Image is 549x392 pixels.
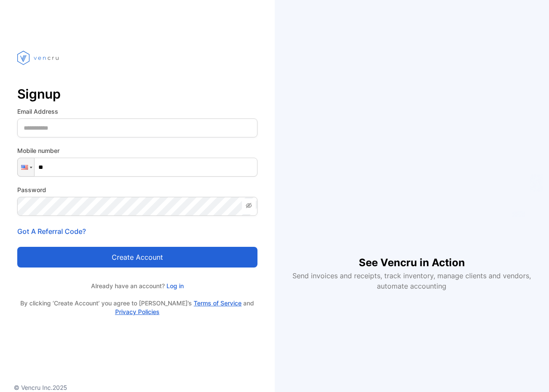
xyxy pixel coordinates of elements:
[165,282,184,289] a: Log in
[115,308,160,315] a: Privacy Policies
[17,226,257,236] p: Got A Referral Code?
[194,299,242,307] a: Terms of Service
[17,107,257,116] label: Email Address
[17,84,257,104] p: Signup
[17,281,257,290] p: Already have an account?
[17,247,257,268] button: Create account
[17,146,257,155] label: Mobile number
[18,158,34,176] div: United States: + 1
[302,101,521,241] iframe: YouTube video player
[359,241,465,271] h1: See Vencru in Action
[17,185,257,194] label: Password
[17,34,60,81] img: vencru logo
[17,299,257,316] p: By clicking ‘Create Account’ you agree to [PERSON_NAME]’s and
[288,271,536,291] p: Send invoices and receipts, track inventory, manage clients and vendors, automate accounting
